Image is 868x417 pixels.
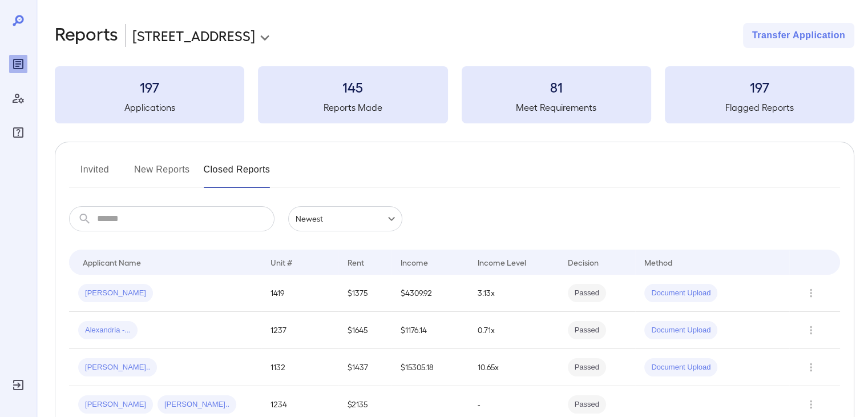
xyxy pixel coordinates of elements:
[9,89,27,107] div: Manage Users
[55,101,244,114] h5: Applications
[69,161,120,188] button: Invited
[78,288,153,299] span: [PERSON_NAME]
[568,362,606,373] span: Passed
[338,312,391,349] td: $1645
[78,325,138,336] span: Alexandria -...
[55,78,244,96] h3: 197
[9,123,27,142] div: FAQ
[802,395,820,414] button: Row Actions
[401,255,428,269] div: Income
[802,358,820,376] button: Row Actions
[55,66,854,123] summary: 197Applications145Reports Made81Meet Requirements197Flagged Reports
[158,399,236,410] span: [PERSON_NAME]..
[644,362,717,373] span: Document Upload
[9,55,27,73] div: Reports
[644,288,717,299] span: Document Upload
[665,101,854,114] h5: Flagged Reports
[391,312,469,349] td: $1176.14
[644,255,672,269] div: Method
[132,26,255,45] p: [STREET_ADDRESS]
[478,255,526,269] div: Income Level
[743,23,854,48] button: Transfer Application
[391,275,469,312] td: $4309.92
[338,349,391,386] td: $1437
[258,78,447,96] h3: 145
[134,161,190,188] button: New Reports
[9,376,27,394] div: Log Out
[644,325,717,336] span: Document Upload
[391,349,469,386] td: $15305.18
[261,349,338,386] td: 1132
[261,312,338,349] td: 1237
[288,206,402,231] div: Newest
[469,275,559,312] td: 3.13x
[568,288,606,299] span: Passed
[802,321,820,339] button: Row Actions
[469,349,559,386] td: 10.65x
[568,325,606,336] span: Passed
[78,362,157,373] span: [PERSON_NAME]..
[568,255,599,269] div: Decision
[83,255,141,269] div: Applicant Name
[348,255,366,269] div: Rent
[55,23,118,48] h2: Reports
[258,101,447,114] h5: Reports Made
[338,275,391,312] td: $1375
[665,78,854,96] h3: 197
[469,312,559,349] td: 0.71x
[78,399,153,410] span: [PERSON_NAME]
[271,255,292,269] div: Unit #
[462,78,651,96] h3: 81
[802,284,820,302] button: Row Actions
[261,275,338,312] td: 1419
[568,399,606,410] span: Passed
[204,161,271,188] button: Closed Reports
[462,101,651,114] h5: Meet Requirements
